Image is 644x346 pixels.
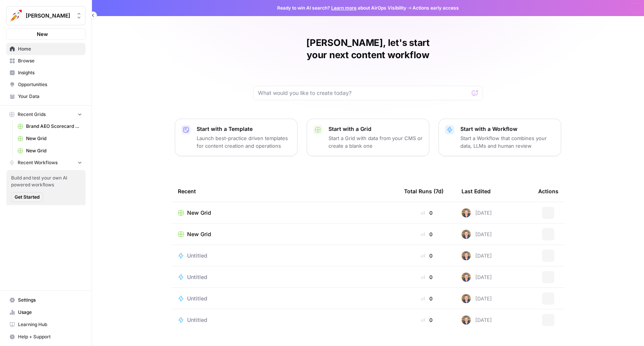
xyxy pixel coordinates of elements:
h1: [PERSON_NAME], let's start your next content workflow [253,37,483,61]
div: 0 [404,273,449,281]
a: Untitled [178,273,392,281]
div: [DATE] [462,230,492,239]
p: Start a Grid with data from your CMS or create a blank one [329,134,423,150]
div: 0 [404,209,449,217]
span: Untitled [187,252,207,259]
span: [PERSON_NAME] [26,12,72,20]
span: New Grid [26,147,82,154]
a: Brand AEO Scorecard Grid [14,120,85,132]
div: Actions [538,181,559,202]
p: Start a Workflow that combines your data, LLMs and human review [460,134,555,150]
input: What would you like to create today? [258,89,469,97]
a: Settings [6,294,85,306]
span: Usage [18,309,82,316]
a: Usage [6,306,85,318]
span: Your Data [18,93,82,100]
span: Recent Grids [18,111,46,118]
span: Build and test your own AI powered workflows [11,175,81,188]
span: Insights [18,69,82,76]
a: Your Data [6,90,85,103]
a: Learning Hub [6,318,85,331]
span: Help + Support [18,333,82,340]
button: Start with a GridStart a Grid with data from your CMS or create a blank one [307,119,429,156]
div: [DATE] [462,315,492,325]
button: Get Started [11,192,43,202]
a: New Grid [14,145,85,157]
button: Help + Support [6,331,85,343]
span: Settings [18,297,82,304]
a: Home [6,43,85,55]
img: 50s1itr6iuawd1zoxsc8bt0iyxwq [462,273,471,282]
div: Recent [178,181,392,202]
img: Alex Testing Logo [9,9,23,23]
span: Ready to win AI search? about AirOps Visibility [277,5,406,11]
a: Untitled [178,316,392,324]
img: 50s1itr6iuawd1zoxsc8bt0iyxwq [462,315,471,325]
span: Browse [18,57,82,64]
p: Start with a Template [197,125,291,133]
span: Brand AEO Scorecard Grid [26,123,82,130]
button: Recent Workflows [6,157,85,168]
button: Recent Grids [6,109,85,120]
img: 50s1itr6iuawd1zoxsc8bt0iyxwq [462,294,471,303]
button: Workspace: Alex Testing [6,6,85,25]
span: Untitled [187,316,207,324]
div: [DATE] [462,208,492,217]
div: 0 [404,230,449,238]
div: 0 [404,295,449,302]
span: Recent Workflows [18,159,58,166]
button: Start with a TemplateLaunch best-practice driven templates for content creation and operations [175,119,297,156]
a: Learn more [331,5,356,11]
button: Start with a WorkflowStart a Workflow that combines your data, LLMs and human review [439,119,561,156]
p: Start with a Grid [329,125,423,133]
span: Get Started [15,194,39,201]
div: 0 [404,316,449,324]
span: Untitled [187,295,207,302]
img: 50s1itr6iuawd1zoxsc8bt0iyxwq [462,208,471,217]
span: New Grid [187,209,211,217]
a: Insights [6,67,85,79]
span: Home [18,46,82,52]
div: [DATE] [462,273,492,282]
span: New Grid [187,230,211,238]
a: Untitled [178,252,392,259]
span: New [37,30,48,38]
div: [DATE] [462,251,492,260]
a: New Grid [178,209,392,217]
div: 0 [404,252,449,259]
span: New Grid [26,135,82,142]
a: New Grid [178,230,392,238]
span: Actions early access [412,5,459,11]
img: 50s1itr6iuawd1zoxsc8bt0iyxwq [462,230,471,239]
span: Learning Hub [18,321,82,328]
span: Untitled [187,273,207,281]
div: Last Edited [462,181,491,202]
p: Launch best-practice driven templates for content creation and operations [197,134,291,150]
p: Start with a Workflow [460,125,555,133]
a: Browse [6,55,85,67]
div: [DATE] [462,294,492,303]
button: New [6,28,85,40]
span: Opportunities [18,81,82,88]
a: Opportunities [6,78,85,91]
a: New Grid [14,132,85,145]
div: Total Runs (7d) [404,181,444,202]
img: 50s1itr6iuawd1zoxsc8bt0iyxwq [462,251,471,260]
a: Untitled [178,295,392,302]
